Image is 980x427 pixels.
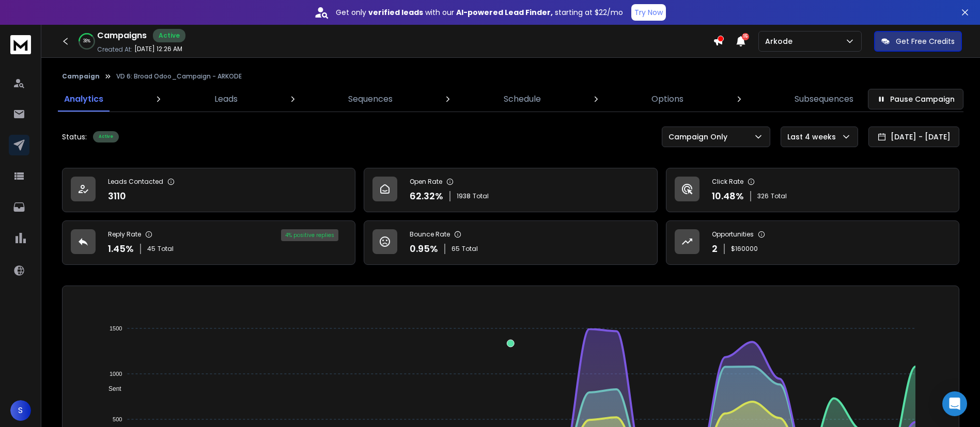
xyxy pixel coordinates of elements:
strong: AI-powered Lead Finder, [456,7,553,18]
span: Total [473,192,489,200]
p: Reply Rate [108,230,141,239]
a: Schedule [497,87,547,112]
h1: Campaigns [97,29,147,42]
p: Created At: [97,45,132,54]
button: Get Free Credits [874,31,962,52]
div: 4 % positive replies [281,229,338,241]
p: Arkode [765,36,797,46]
p: Get Free Credits [896,36,955,46]
button: S [10,400,31,421]
div: Active [93,131,119,143]
span: Total [771,192,787,200]
div: Open Intercom Messenger [942,391,967,416]
a: Subsequences [788,87,860,112]
a: Opportunities2$160000 [666,220,959,265]
p: Opportunities [712,230,754,239]
p: Status: [62,132,87,142]
p: Options [651,93,683,105]
a: Open Rate62.32%1938Total [364,168,657,212]
p: [DATE] 12:26 AM [134,45,182,53]
span: 45 [147,245,155,253]
p: VD 6: Broad Odoo_Campaign - ARKODE [116,72,242,81]
span: Sent [101,385,121,392]
p: $ 160000 [731,245,758,253]
p: Subsequences [795,93,853,105]
strong: verified leads [368,7,423,18]
p: Leads [214,93,238,105]
p: 10.48 % [712,189,744,203]
p: 3110 [108,189,126,203]
div: Active [153,29,185,42]
a: Sequences [342,87,399,112]
p: 0.95 % [410,242,438,256]
p: 62.32 % [410,189,443,203]
a: Options [645,87,690,112]
a: Leads Contacted3110 [62,168,355,212]
a: Click Rate10.48%326Total [666,168,959,212]
p: 2 [712,242,718,256]
p: Open Rate [410,178,442,186]
span: Total [158,245,174,253]
span: 326 [757,192,769,200]
button: [DATE] - [DATE] [868,126,959,147]
p: 38 % [83,38,90,44]
a: Analytics [58,87,110,112]
span: Total [462,245,478,253]
span: 65 [452,245,460,253]
p: Leads Contacted [108,178,163,186]
p: Click Rate [712,178,743,186]
p: Bounce Rate [410,230,450,239]
p: 1.45 % [108,242,134,256]
p: Campaign Only [668,132,732,142]
a: Reply Rate1.45%45Total4% positive replies [62,220,355,265]
p: Try Now [634,7,663,18]
p: Sequences [348,93,393,105]
span: 1938 [457,192,471,200]
button: Campaign [62,72,100,81]
tspan: 1500 [110,325,122,331]
button: Try Now [631,4,666,21]
button: Pause Campaign [868,89,963,109]
tspan: 1000 [110,371,122,377]
p: Last 4 weeks [787,132,840,142]
p: Get only with our starting at $22/mo [336,7,623,18]
a: Leads [208,87,244,112]
img: logo [10,35,31,54]
p: Analytics [64,93,103,105]
a: Bounce Rate0.95%65Total [364,220,657,265]
p: Schedule [504,93,541,105]
tspan: 500 [113,416,122,422]
span: 15 [742,33,749,40]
